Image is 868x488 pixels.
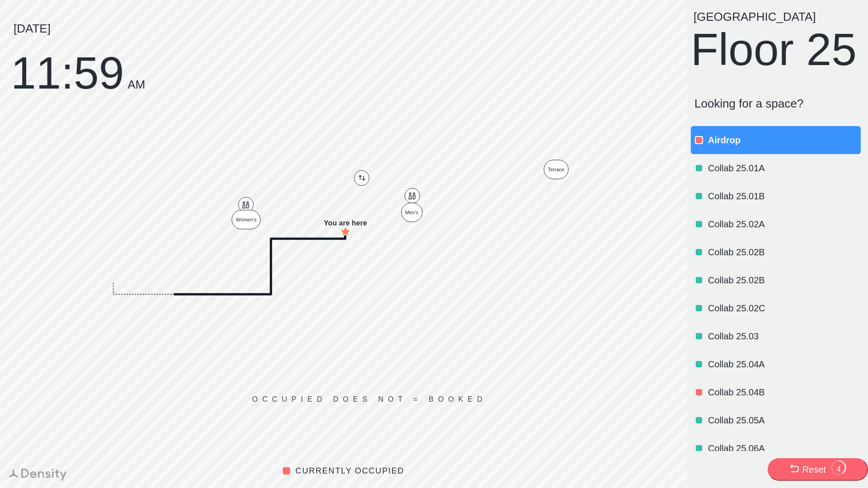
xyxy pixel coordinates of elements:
[830,465,847,474] div: 4
[708,274,859,286] p: Collab 25.02B
[708,162,859,174] p: Collab 25.01A
[768,458,868,481] button: Reset4
[802,463,826,476] div: Reset
[708,386,859,399] p: Collab 25.04B
[708,134,859,146] p: Airdrop
[708,302,859,314] p: Collab 25.02C
[694,97,861,111] p: Looking for a space?
[708,330,859,343] p: Collab 25.03
[708,218,859,230] p: Collab 25.02A
[708,246,859,258] p: Collab 25.02B
[708,442,859,455] p: Collab 25.06A
[708,358,859,371] p: Collab 25.04A
[708,190,859,202] p: Collab 25.01B
[708,414,859,427] p: Collab 25.05A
